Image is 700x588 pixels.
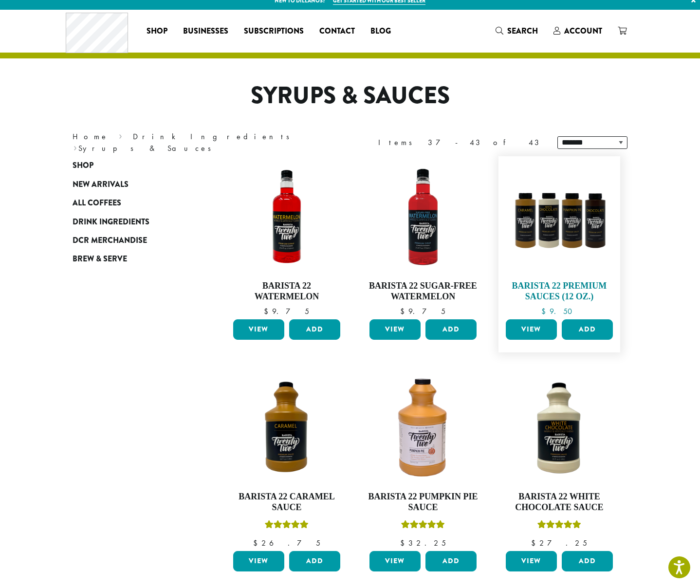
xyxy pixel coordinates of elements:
h4: Barista 22 Pumpkin Pie Sauce [367,492,479,513]
img: B22-Caramel-Sauce_Stock-e1709240861679.png [231,372,343,484]
span: › [119,128,122,143]
img: SF-WATERMELON-e1715969504613.png [367,161,479,273]
button: Add [289,319,340,340]
nav: Breadcrumb [73,131,335,154]
a: View [506,551,557,571]
h4: Barista 22 White Chocolate Sauce [503,492,615,513]
span: Shop [147,25,167,37]
button: Add [562,551,613,571]
span: $ [264,306,272,316]
bdi: 26.75 [253,538,320,548]
span: Account [564,25,602,37]
span: Blog [370,25,391,37]
a: DCR Merchandise [73,231,189,250]
span: $ [253,538,261,548]
a: Barista 22 Premium Sauces (12 oz.) $9.50 [503,161,615,315]
div: Items 37-43 of 43 [378,137,543,148]
bdi: 9.50 [541,306,577,316]
div: Rated 5.00 out of 5 [537,519,581,533]
span: DCR Merchandise [73,235,147,247]
span: Businesses [183,25,228,37]
button: Add [289,551,340,571]
a: Barista 22 Caramel SauceRated 5.00 out of 5 $26.75 [231,372,343,547]
span: Drink Ingredients [73,216,149,228]
span: $ [400,538,408,548]
img: B22-White-Choclate-Sauce_Stock-1-e1712177177476.png [503,372,615,484]
button: Add [425,551,477,571]
h4: Barista 22 Premium Sauces (12 oz.) [503,281,615,302]
span: $ [400,306,408,316]
span: New Arrivals [73,179,129,191]
span: Brew & Serve [73,253,127,265]
a: Barista 22 Pumpkin Pie SauceRated 5.00 out of 5 $32.25 [367,372,479,547]
div: Rated 5.00 out of 5 [401,519,445,533]
a: Drink Ingredients [73,212,189,231]
h1: Syrups & Sauces [65,82,635,110]
h4: Barista 22 Caramel Sauce [231,492,343,513]
span: Subscriptions [244,25,304,37]
a: All Coffees [73,194,189,212]
span: Search [507,25,538,37]
div: Rated 5.00 out of 5 [265,519,309,533]
a: View [233,319,284,340]
img: B22SauceSqueeze_All-300x300.png [503,161,615,273]
span: $ [531,538,539,548]
a: Barista 22 Watermelon $9.75 [231,161,343,315]
bdi: 27.25 [531,538,587,548]
span: Contact [319,25,355,37]
a: New Arrivals [73,175,189,194]
bdi: 32.25 [400,538,446,548]
img: WATERMELON-e1709239271656.png [231,161,343,273]
a: Barista 22 White Chocolate SauceRated 5.00 out of 5 $27.25 [503,372,615,547]
a: Shop [73,156,189,175]
a: Barista 22 Sugar-Free Watermelon $9.75 [367,161,479,315]
bdi: 9.75 [264,306,309,316]
a: Drink Ingredients [133,131,296,142]
button: Add [562,319,613,340]
a: Brew & Serve [73,250,189,268]
a: View [369,551,421,571]
a: Search [488,23,546,39]
a: View [369,319,421,340]
a: Shop [139,23,175,39]
span: Shop [73,160,93,172]
a: Home [73,131,109,142]
bdi: 9.75 [400,306,445,316]
h4: Barista 22 Watermelon [231,281,343,302]
span: › [74,139,77,154]
button: Add [425,319,477,340]
span: $ [541,306,550,316]
span: All Coffees [73,197,121,209]
h4: Barista 22 Sugar-Free Watermelon [367,281,479,302]
img: DP3239.64-oz.01.default.png [367,372,479,484]
a: View [506,319,557,340]
a: View [233,551,284,571]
